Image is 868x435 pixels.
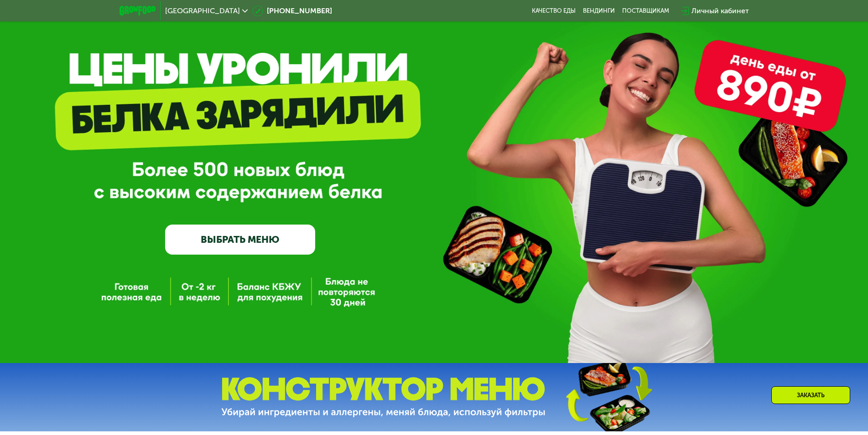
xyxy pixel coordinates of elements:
div: поставщикам [622,7,669,15]
a: Качество еды [532,7,576,15]
a: ВЫБРАТЬ МЕНЮ [165,225,315,255]
span: [GEOGRAPHIC_DATA] [165,7,240,15]
div: Личный кабинет [691,5,749,16]
div: Заказать [771,386,850,404]
a: [PHONE_NUMBER] [252,5,332,16]
a: Вендинги [583,7,615,15]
